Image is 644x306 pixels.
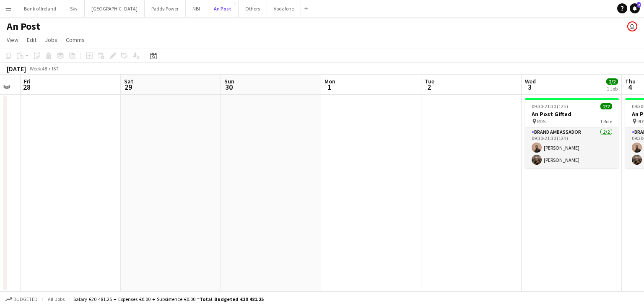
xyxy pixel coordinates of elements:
button: Budgeted [4,295,39,304]
div: [DATE] [7,65,26,73]
span: 2 [637,2,641,8]
button: Sky [63,0,85,17]
span: View [7,36,18,44]
button: NBI [186,0,207,17]
span: 09:30-21:30 (12h) [532,103,568,109]
span: Sun [224,78,234,85]
span: Thu [625,78,636,85]
a: Edit [23,34,40,45]
span: Fri [24,78,31,85]
button: An Post [207,0,239,17]
button: Bank of Ireland [17,0,63,17]
span: Budgeted [13,296,38,302]
span: Edit [27,36,36,44]
span: 1 Role [600,118,612,124]
button: [GEOGRAPHIC_DATA] [85,0,145,17]
app-user-avatar: Katie Shovlin [627,21,637,31]
div: Salary €20 481.25 + Expenses €0.00 + Subsistence €0.00 = [73,296,264,302]
h3: An Post Gifted [525,110,619,118]
span: 28 [23,82,31,92]
div: 1 Job [607,86,618,92]
div: IST [52,65,59,72]
h1: An Post [7,20,40,33]
span: Wed [525,78,536,85]
span: 3 [524,82,536,92]
app-card-role: Brand Ambassador2/209:30-21:30 (12h)[PERSON_NAME][PERSON_NAME] [525,127,619,168]
span: 29 [123,82,133,92]
a: Comms [62,34,88,45]
span: Sat [124,78,133,85]
span: 2/2 [600,103,612,109]
a: Jobs [42,34,61,45]
span: Comms [66,36,85,44]
span: 4 [624,82,636,92]
span: 1 [323,82,335,92]
span: Jobs [45,36,57,44]
span: Tue [425,78,434,85]
span: 2/2 [606,78,618,85]
span: 2 [423,82,434,92]
a: 2 [630,3,640,13]
app-job-card: 09:30-21:30 (12h)2/2An Post Gifted RDS1 RoleBrand Ambassador2/209:30-21:30 (12h)[PERSON_NAME][PER... [525,98,619,168]
span: Week 48 [28,65,49,72]
button: Paddy Power [145,0,186,17]
span: Mon [325,78,335,85]
span: RDS [537,118,545,124]
span: 30 [223,82,234,92]
span: All jobs [46,296,66,302]
button: Others [239,0,267,17]
span: Total Budgeted €20 481.25 [200,296,264,302]
button: Vodafone [267,0,301,17]
a: View [3,34,22,45]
